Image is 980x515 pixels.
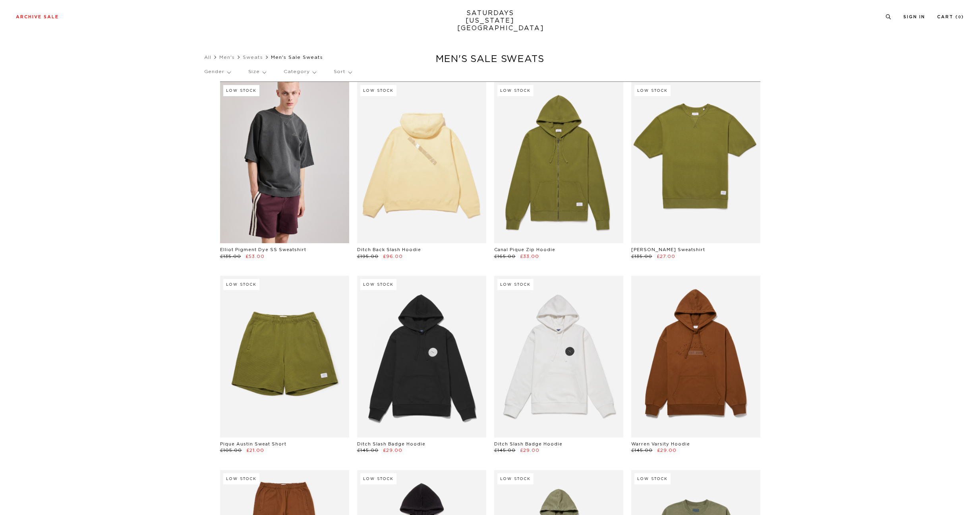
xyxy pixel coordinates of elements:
[220,448,242,453] span: £105.00
[634,473,671,484] div: Low Stock
[220,254,241,259] span: £135.00
[631,248,705,252] a: [PERSON_NAME] Sweatshirt
[271,55,323,60] span: Men's Sale Sweats
[383,254,403,259] span: £96.00
[204,55,211,60] a: All
[497,473,533,484] div: Low Stock
[284,63,316,81] p: Category
[631,442,690,446] a: Warren Varsity Hoodie
[219,55,235,60] a: Men's
[520,254,539,259] span: £33.00
[958,15,961,19] small: 0
[657,254,675,259] span: £27.00
[383,448,402,453] span: £29.00
[334,63,352,81] p: Sort
[634,85,671,96] div: Low Stock
[494,442,562,446] a: Ditch Slash Badge Hoodie
[223,85,259,96] div: Low Stock
[357,448,379,453] span: £145.00
[457,10,523,32] a: SATURDAYS[US_STATE][GEOGRAPHIC_DATA]
[223,279,259,290] div: Low Stock
[243,55,263,60] a: Sweats
[903,15,925,19] a: Sign In
[248,63,266,81] p: Size
[223,473,259,484] div: Low Stock
[357,248,421,252] a: Ditch Back Slash Hoodie
[631,254,652,259] span: £135.00
[497,85,533,96] div: Low Stock
[497,279,533,290] div: Low Stock
[631,448,653,453] span: £145.00
[220,442,286,446] a: Pique Austin Sweat Short
[357,442,425,446] a: Ditch Slash Badge Hoodie
[657,448,677,453] span: £29.00
[360,85,396,96] div: Low Stock
[937,15,964,19] a: Cart (0)
[494,448,516,453] span: £145.00
[360,279,396,290] div: Low Stock
[220,248,306,252] a: Elliot Pigment Dye SS Sweatshirt
[494,254,516,259] span: £165.00
[360,473,396,484] div: Low Stock
[520,448,539,453] span: £29.00
[16,15,59,19] a: Archive Sale
[204,63,230,81] p: Gender
[245,254,265,259] span: £53.00
[357,254,379,259] span: £195.00
[494,248,555,252] a: Canal Pique Zip Hoodie
[246,448,264,453] span: £21.00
